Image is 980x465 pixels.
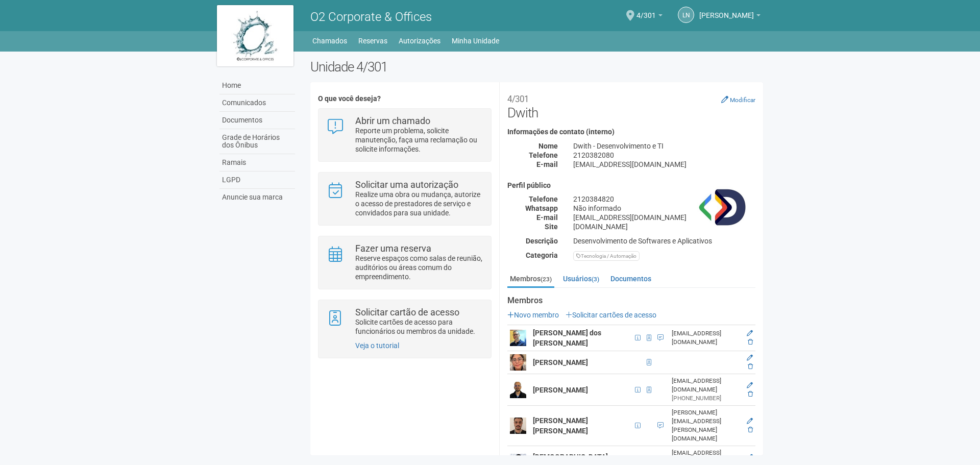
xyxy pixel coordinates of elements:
p: Realize uma obra ou mudança, autorize o acesso de prestadores de serviço e convidados para sua un... [355,190,483,217]
strong: E-mail [536,160,558,168]
a: Editar membro [747,418,753,425]
a: Editar membro [747,454,753,461]
small: (3) [592,276,599,283]
a: LN [678,7,694,23]
span: Cartão de acesso ativo [644,332,654,344]
div: 2120384820 [566,194,763,204]
a: Veja o tutorial [355,341,399,350]
a: Usuários(3) [560,271,602,286]
span: Diretor [654,332,664,344]
p: Reporte um problema, solicite manutenção, faça uma reclamação ou solicite informações. [355,126,483,154]
strong: [PERSON_NAME] [PERSON_NAME] [533,417,588,435]
a: Home [219,77,295,94]
a: 4/301 [636,13,663,21]
a: Abrir um chamado Reporte um problema, solicite manutenção, faça uma reclamação ou solicite inform... [326,116,483,154]
a: Excluir membro [748,363,753,370]
a: Membros(23) [507,271,554,288]
a: Solicitar cartão de acesso Solicite cartões de acesso para funcionários ou membros da unidade. [326,308,483,336]
a: Comunicados [219,94,295,112]
a: Excluir membro [748,338,753,346]
a: Solicitar cartões de acesso [566,311,656,319]
strong: [PERSON_NAME] [533,386,588,394]
img: user.png [510,330,526,346]
span: 4/301 [636,2,656,19]
div: Desenvolvimento de Softwares e Aplicativos [566,236,763,246]
h2: Dwith [507,90,755,120]
strong: Fazer uma reserva [355,243,431,254]
a: Documentos [219,112,295,129]
img: logo.jpg [217,5,293,66]
div: [EMAIL_ADDRESS][DOMAIN_NAME] [566,213,763,222]
img: user.png [510,354,526,371]
a: Fazer uma reserva Reserve espaços como salas de reunião, auditórios ou áreas comum do empreendime... [326,244,483,281]
img: business.png [697,182,748,233]
span: Leandro Nascimento de Oliveira [699,2,754,19]
div: Não informado [566,204,763,213]
strong: Solicitar uma autorização [355,179,458,190]
a: Novo membro [507,311,559,319]
small: (23) [541,276,552,283]
h2: Unidade 4/301 [310,59,763,75]
div: [EMAIL_ADDRESS][DOMAIN_NAME] [566,160,763,169]
img: user.png [510,382,526,398]
div: [PHONE_NUMBER] [672,394,741,403]
span: CPF 023.021.217-40 [632,332,644,344]
a: Solicitar uma autorização Realize uma obra ou mudança, autorize o acesso de prestadores de serviç... [326,180,483,217]
strong: Telefone [529,151,558,159]
a: Anuncie sua marca [219,189,295,206]
h4: Informações de contato (interno) [507,128,755,136]
h4: Perfil público [507,182,755,189]
a: Modificar [721,95,755,104]
p: Reserve espaços como salas de reunião, auditórios ou áreas comum do empreendimento. [355,254,483,281]
a: Documentos [608,271,654,286]
strong: Site [545,223,558,231]
strong: Membros [507,296,755,305]
span: CPF 158.571.227-24 [632,384,644,396]
div: Dwith - Desenvolvimento e TI [566,141,763,151]
span: Cartão de acesso ativo [644,384,654,396]
div: Tecnologia / Automação [573,251,640,261]
a: Excluir membro [748,390,753,398]
a: Editar membro [747,382,753,389]
div: [PERSON_NAME][EMAIL_ADDRESS][PERSON_NAME][DOMAIN_NAME] [672,408,741,443]
strong: E-mail [536,213,558,222]
strong: Abrir um chamado [355,115,430,126]
span: Programador [654,420,664,431]
strong: Solicitar cartão de acesso [355,307,459,317]
h4: O que você deseja? [318,95,491,103]
div: 2120382080 [566,151,763,160]
a: Ramais [219,154,295,172]
small: 4/301 [507,94,529,104]
p: Solicite cartões de acesso para funcionários ou membros da unidade. [355,317,483,336]
small: Modificar [730,96,755,104]
strong: Whatsapp [525,204,558,212]
a: Editar membro [747,354,753,361]
span: CPF 147.072.387-50 [632,420,644,431]
strong: [PERSON_NAME] [533,358,588,366]
strong: Descrição [526,237,558,245]
a: Excluir membro [748,426,753,433]
a: Grade de Horários dos Ônibus [219,129,295,154]
strong: Telefone [529,195,558,203]
a: [PERSON_NAME] [699,13,761,21]
span: Cartão de acesso ativo [644,357,654,368]
div: [DOMAIN_NAME] [566,222,763,231]
a: LGPD [219,172,295,189]
img: user.png [510,418,526,434]
strong: Categoria [526,251,558,259]
a: Chamados [312,34,347,48]
strong: Nome [538,142,558,150]
strong: [PERSON_NAME] dos [PERSON_NAME] [533,329,601,347]
a: Editar membro [747,330,753,337]
div: [EMAIL_ADDRESS][DOMAIN_NAME] [672,329,741,347]
div: [EMAIL_ADDRESS][DOMAIN_NAME] [672,377,741,394]
a: Reservas [358,34,387,48]
a: Autorizações [399,34,440,48]
a: Minha Unidade [452,34,499,48]
span: O2 Corporate & Offices [310,10,432,24]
